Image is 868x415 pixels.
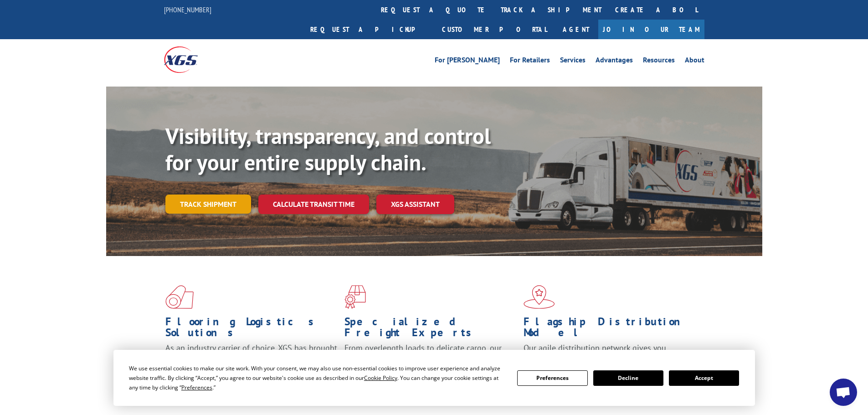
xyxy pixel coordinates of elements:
h1: Flagship Distribution Model [524,316,696,343]
span: Cookie Policy [364,374,397,382]
a: [PHONE_NUMBER] [164,5,211,14]
span: Preferences [181,384,212,391]
a: XGS ASSISTANT [376,195,454,214]
b: Visibility, transparency, and control for your entire supply chain. [165,122,491,176]
a: For Retailers [510,56,550,67]
a: Advantages [596,56,633,67]
button: Decline [593,370,663,386]
a: Calculate transit time [258,195,369,214]
a: Request a pickup [303,20,435,39]
span: As an industry carrier of choice, XGS has brought innovation and dedication to flooring logistics... [165,343,337,375]
h1: Flooring Logistics Solutions [165,316,338,343]
a: About [685,56,704,67]
a: For [PERSON_NAME] [435,56,500,67]
div: We use essential cookies to make our site work. With your consent, we may also use non-essential ... [129,364,506,392]
a: Join Our Team [598,20,704,39]
p: From overlength loads to delicate cargo, our experienced staff knows the best way to move your fr... [344,343,517,383]
img: xgs-icon-total-supply-chain-intelligence-red [165,285,194,309]
img: xgs-icon-flagship-distribution-model-red [524,285,555,309]
span: Our agile distribution network gives you nationwide inventory management on demand. [524,343,691,364]
h1: Specialized Freight Experts [344,316,517,343]
a: Resources [643,56,675,67]
div: Cookie Consent Prompt [113,350,755,406]
button: Accept [669,370,739,386]
a: Track shipment [165,195,251,214]
a: Services [560,56,586,67]
a: Agent [554,20,598,39]
button: Preferences [517,370,587,386]
img: xgs-icon-focused-on-flooring-red [344,285,366,309]
div: Open chat [830,379,857,406]
a: Customer Portal [435,20,554,39]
